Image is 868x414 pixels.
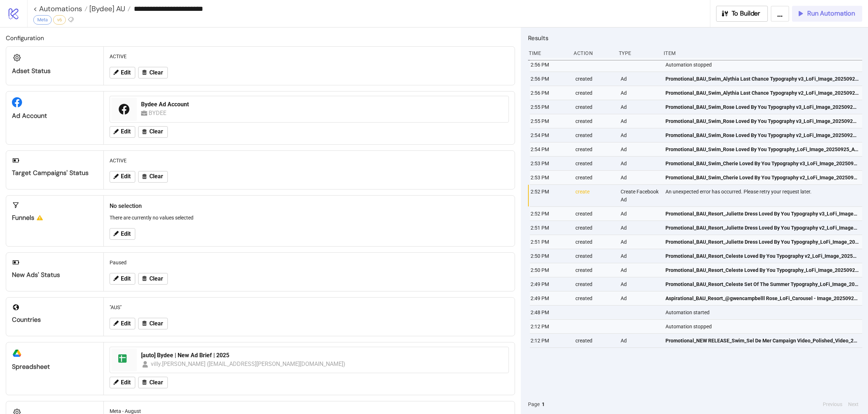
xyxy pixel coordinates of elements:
button: Clear [138,67,168,78]
div: created [575,207,614,221]
div: 2:55 PM [530,100,570,114]
div: Funnels [12,214,98,222]
div: created [575,171,614,184]
div: 2:49 PM [530,277,570,291]
p: There are currently no values selected [110,214,509,222]
span: Edit [121,69,131,76]
div: "AUS" [107,300,512,314]
span: Promotional_BAU_Resort_Celeste Loved By You Typography_LoFi_Image_20250925_AUS [665,266,859,274]
span: Promotional_BAU_Swim_Alythia Last Chance Typography v3_LoFi_Image_20250925_AUS [665,75,859,83]
button: Edit [110,126,135,138]
div: created [575,277,614,291]
div: Countries [12,316,98,324]
div: Ad Account [12,112,98,120]
div: 2:54 PM [530,142,570,156]
span: Promotional_BAU_Resort_Celeste Loved By You Typography v2_LoFi_Image_20250925_AUS [665,252,859,260]
div: Ad [620,86,660,100]
div: Ad [620,207,660,221]
div: v6 [53,15,66,25]
h2: No selection [110,201,509,210]
a: Aspirational_BAU_Resort_@gwencampbelll Rose_LoFi_Carousel - Image_20250925_AUS [665,291,859,305]
div: Ad [620,72,660,86]
div: Time [528,46,568,60]
div: New Ads' Status [12,271,98,279]
div: 2:56 PM [530,72,570,86]
button: Edit [110,377,135,388]
span: Promotional_BAU_Swim_Alythia Last Chance Typography v2_LoFi_Image_20250925_AUS [665,89,859,97]
span: Aspirational_BAU_Resort_@gwencampbelll Rose_LoFi_Carousel - Image_20250925_AUS [665,294,859,302]
span: Clear [149,379,163,386]
span: Promotional_BAU_Resort_Juliette Dress Loved By You Typography v2_LoFi_Image_20250925_AUS [665,224,859,232]
div: 2:51 PM [530,221,570,235]
div: Meta [33,15,52,25]
div: 2:53 PM [530,171,570,184]
span: Clear [149,69,163,76]
div: created [575,128,614,142]
span: Edit [121,320,131,327]
div: ACTIVE [107,50,512,63]
span: Promotional_NEW RELEASE_Swim_Sel De Mer Campaign Video_Polished_Video_20250926_AUS [665,337,859,345]
button: To Builder [716,6,768,22]
span: Clear [149,128,163,135]
div: created [575,221,614,235]
div: 2:56 PM [530,86,570,100]
a: Promotional_BAU_Swim_Rose Loved By You Typography v3_LoFi_Image_20250925_AUS [665,114,859,128]
span: Promotional_BAU_Swim_Rose Loved By You Typography_LoFi_Image_20250925_AUS [665,145,859,153]
span: Promotional_BAU_Swim_Rose Loved By You Typography v2_LoFi_Image_20250925_AUS [665,131,859,139]
div: 2:48 PM [530,306,570,319]
button: Edit [110,67,135,78]
div: created [575,72,614,86]
div: Type [618,46,658,60]
span: Promotional_BAU_Swim_Cherie Loved By You Typography v2_LoFi_Image_20250925_AUS [665,174,859,182]
div: Ad [620,157,660,170]
span: Edit [121,231,131,237]
div: created [575,86,614,100]
button: ... [771,6,789,22]
a: Promotional_BAU_Swim_Alythia Last Chance Typography v2_LoFi_Image_20250925_AUS [665,86,859,100]
div: 2:56 PM [530,58,570,72]
div: Paused [107,256,512,269]
span: Edit [121,173,131,180]
div: Ad [620,171,660,184]
button: Edit [110,171,135,183]
span: Clear [149,173,163,180]
div: created [575,142,614,156]
div: Target Campaigns' Status [12,169,98,177]
div: 2:52 PM [530,207,570,221]
span: To Builder [732,9,761,18]
div: 2:55 PM [530,114,570,128]
button: Edit [110,228,135,240]
a: < Automations [33,5,88,12]
button: Clear [138,377,168,388]
div: created [575,291,614,305]
a: Promotional_BAU_Resort_Celeste Loved By You Typography v2_LoFi_Image_20250925_AUS [665,249,859,263]
span: Edit [121,379,131,386]
div: BYDEE [149,108,169,118]
div: Ad [620,277,660,291]
button: Clear [138,126,168,138]
div: Ad [620,114,660,128]
div: Create Facebook Ad [620,185,660,206]
div: created [575,263,614,277]
button: Previous [821,400,844,408]
div: 2:12 PM [530,320,570,333]
div: create [575,185,614,206]
a: Promotional_BAU_Swim_Rose Loved By You Typography v3_LoFi_Image_20250925_AUS [665,100,859,114]
div: created [575,235,614,249]
div: 2:53 PM [530,157,570,170]
div: Ad [620,249,660,263]
div: Ad [620,235,660,249]
span: [Bydee] AU [88,4,125,13]
button: Edit [110,318,135,329]
div: ACTIVE [107,154,512,167]
div: 2:51 PM [530,235,570,249]
span: Promotional_BAU_Resort_Celeste Set Of The Summer Typography_LoFi_Image_20250925_AUS [665,280,859,288]
div: Automation stopped [665,320,864,333]
span: Clear [149,320,163,327]
a: Promotional_BAU_Resort_Juliette Dress Loved By You Typography v2_LoFi_Image_20250925_AUS [665,221,859,235]
div: Item [663,46,862,60]
a: Promotional_BAU_Resort_Celeste Loved By You Typography_LoFi_Image_20250925_AUS [665,263,859,277]
div: Ad [620,221,660,235]
button: Run Automation [792,6,862,22]
div: created [575,249,614,263]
